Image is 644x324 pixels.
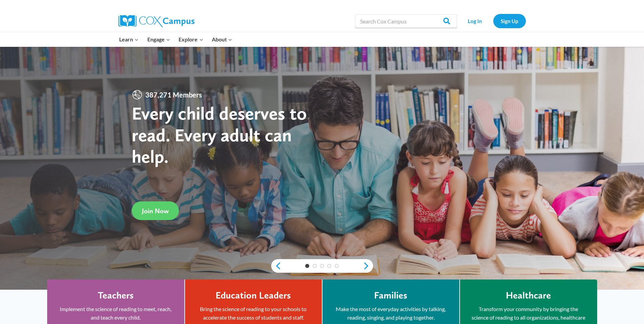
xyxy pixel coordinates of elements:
[355,14,457,28] input: Search Cox Campus
[57,305,174,322] p: Implement the science of reading to meet, reach, and teach every child.
[313,264,317,268] a: 2
[195,305,312,322] p: Bring the science of reading to your schools to accelerate the success of students and staff.
[333,305,449,322] p: Make the most of everyday activities by talking, reading, singing, and playing together.
[460,14,526,28] nav: Secondary Navigation
[374,290,407,301] h4: Families
[142,207,169,215] span: Join Now
[363,262,373,270] a: next
[327,264,331,268] a: 4
[335,264,339,268] a: 5
[305,264,309,268] a: 1
[118,15,195,27] img: Cox Campus
[119,35,139,44] span: Learn
[493,14,526,28] a: Sign Up
[320,264,324,268] a: 3
[143,89,205,100] span: 387,271 Members
[179,35,203,44] span: Explore
[271,262,281,270] a: previous
[271,259,373,273] div: content slider buttons
[216,290,291,301] h4: Education Leaders
[132,102,307,167] strong: Every child deserves to read. Every adult can help.
[98,290,134,301] h4: Teachers
[147,35,170,44] span: Engage
[132,201,179,220] a: Join Now
[212,35,232,44] span: About
[460,14,490,28] a: Log In
[506,290,551,301] h4: Healthcare
[115,32,237,47] nav: Primary Navigation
